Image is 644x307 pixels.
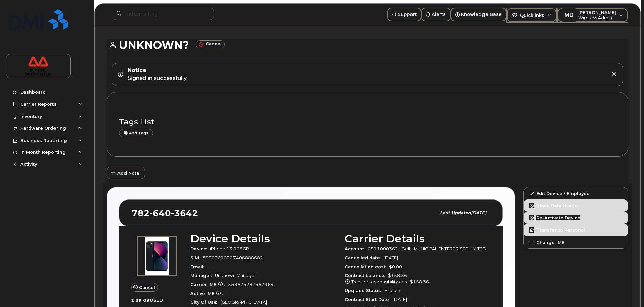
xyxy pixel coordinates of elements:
span: [DATE] [471,210,486,215]
span: $0.00 [389,264,402,269]
span: 640 [150,208,171,218]
span: Transfer responsibility cost [351,279,408,284]
span: — [226,291,230,296]
span: SIM [190,255,203,260]
span: $158.36 [345,273,491,285]
span: Upgrade Status [345,288,385,293]
button: Add Note [107,167,145,179]
span: [GEOGRAPHIC_DATA] [220,300,267,305]
small: Cancel [196,40,225,48]
span: 353625287562364 [228,282,274,287]
button: Block Data Usage [524,199,628,212]
button: Change IMEI [524,236,628,248]
h1: UNKNOWN? [107,39,628,51]
a: Edit Device / Employee [524,187,628,199]
span: Contract balance [345,273,388,278]
span: 782 [132,208,198,218]
button: Transfer to Personal [524,224,628,236]
h3: Device Details [190,233,336,245]
h3: Tags List [119,118,616,126]
span: used [150,298,163,303]
span: Device [190,246,210,251]
span: Cancelled date [345,255,384,260]
span: 89302610207406888682 [203,255,263,260]
div: Signed in successfully. [128,67,187,82]
span: City Of Use [190,300,220,305]
span: Cancellation cost [345,264,389,269]
span: Account [345,246,368,251]
span: Carrier IMEI [190,282,228,287]
span: Cancel [139,284,155,291]
span: Last updated [440,210,471,215]
span: 3642 [171,208,198,218]
span: Contract Start Date [345,297,393,302]
button: Re-Activate Device [524,212,628,224]
span: iPhone 13 128GB [210,246,249,251]
span: — [207,264,211,269]
span: [DATE] [393,297,407,302]
span: $158.36 [410,279,429,284]
span: Add Note [117,170,139,176]
img: image20231002-3703462-1ig824h.jpeg [137,236,177,276]
span: Email [190,264,207,269]
span: Re-Activate Device [536,215,580,220]
span: Active IMEI [190,291,226,296]
span: [DATE] [384,255,398,260]
h3: Carrier Details [345,233,491,245]
span: 2.39 GB [131,298,150,303]
span: Eligible [385,288,400,293]
strong: Notice [128,67,187,74]
span: Unknown Manager [215,273,256,278]
a: Add tags [119,129,153,137]
a: 0511000362 - Bell - MUNICIPAL ENTERPRISES LIMITED [368,246,486,251]
span: Manager [190,273,215,278]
